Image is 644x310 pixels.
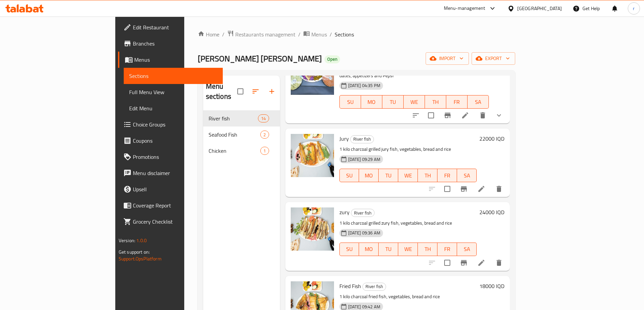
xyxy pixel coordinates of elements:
p: 1 kilo charcoal grilled jury fish, vegetables, bread and rice [339,145,477,153]
button: TU [379,243,398,256]
span: FR [440,244,454,254]
div: Open [325,55,340,63]
span: Select to update [424,108,438,122]
button: Branch-specific-item [456,181,472,197]
a: Sections [124,68,223,84]
span: SA [470,97,486,107]
span: Get support on: [119,248,150,256]
button: delete [475,107,491,123]
button: Branch-specific-item [456,255,472,271]
span: Jury [339,134,349,144]
span: TH [421,244,435,254]
button: FR [446,95,468,109]
div: River fish [362,283,386,291]
span: SU [342,97,358,107]
button: import [426,52,469,65]
a: Edit Restaurant [118,19,223,35]
button: SU [339,95,361,109]
span: MO [362,171,376,180]
div: Seafood Fish [209,131,261,139]
span: Restaurants management [235,30,295,38]
img: zury [291,207,334,251]
a: Menus [303,30,327,39]
li: / [222,30,224,38]
h6: 22000 IQD [479,134,504,143]
nav: breadcrumb [198,30,515,39]
span: Branches [133,39,217,48]
a: Support.OpsPlatform [119,254,162,263]
button: TH [418,243,437,256]
div: items [258,114,269,122]
span: Sections [335,30,354,38]
li: / [298,30,301,38]
button: delete [491,255,507,271]
svg: Show Choices [495,111,503,119]
span: River fish [351,135,374,143]
span: MO [362,244,376,254]
a: Grocery Checklist [118,214,223,230]
span: r [633,5,635,12]
a: Menu disclaimer [118,165,223,181]
span: Sort sections [247,83,264,100]
a: Edit Menu [124,100,223,116]
span: Select to update [440,256,454,270]
span: Coupons [133,137,217,145]
button: TH [418,169,437,182]
a: Branches [118,35,223,52]
span: TU [381,244,396,254]
span: export [477,54,510,63]
span: TH [421,171,435,180]
div: River fish [209,114,258,122]
button: Branch-specific-item [439,107,456,123]
span: Promotions [133,153,217,161]
button: SA [457,243,477,256]
a: Promotions [118,149,223,165]
nav: Menu sections [203,108,280,162]
span: SU [342,244,357,254]
span: Menus [134,56,217,64]
button: FR [437,169,457,182]
a: Edit menu item [461,111,469,119]
button: show more [491,107,507,123]
span: Version: [119,236,135,245]
li: / [330,30,332,38]
span: Open [325,56,340,62]
span: [DATE] 09:42 AM [345,304,383,310]
span: Upsell [133,185,217,193]
button: WE [398,243,418,256]
span: 2 [261,132,268,138]
span: 14 [258,115,268,122]
button: SA [457,169,477,182]
a: Coverage Report [118,197,223,214]
span: Chicken [209,147,261,155]
span: Full Menu View [129,88,217,96]
button: Add section [264,83,280,100]
span: SA [460,171,474,180]
a: Coupons [118,133,223,149]
button: SU [339,169,359,182]
button: TU [379,169,398,182]
button: MO [361,95,382,109]
span: River fish [363,283,386,290]
span: zury [339,207,350,217]
span: 1 [261,148,268,154]
span: [DATE] 04:35 PM [345,82,383,89]
span: TU [385,97,401,107]
a: Menus [118,52,223,68]
span: [DATE] 09:29 AM [345,156,383,163]
div: Seafood Fish2 [203,126,280,143]
button: FR [437,243,457,256]
a: Upsell [118,181,223,197]
button: SU [339,243,359,256]
span: Edit Menu [129,104,217,112]
h6: 24000 IQD [479,207,504,217]
button: MO [359,243,379,256]
span: import [431,54,463,63]
h6: 18000 IQD [479,281,504,291]
div: Chicken1 [203,143,280,159]
span: FR [449,97,465,107]
div: River fish14 [203,110,280,126]
span: FR [440,171,454,180]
